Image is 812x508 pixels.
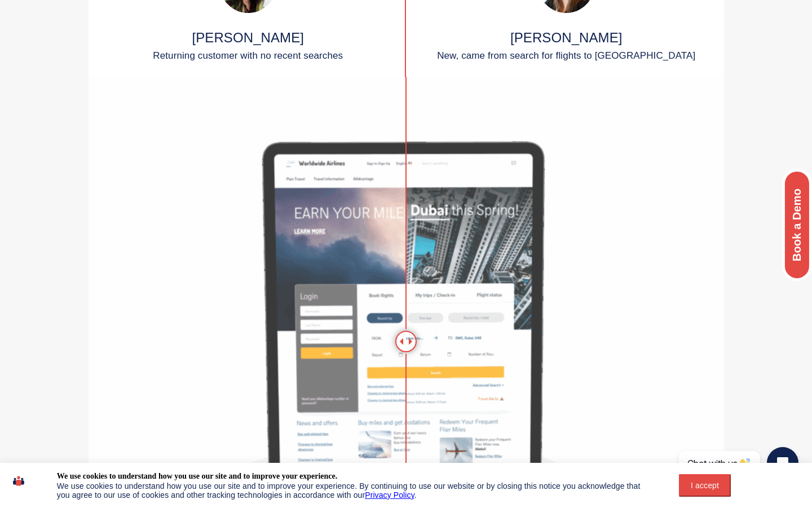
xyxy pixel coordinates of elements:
[365,491,414,500] a: Privacy Policy
[57,471,337,481] div: We use cookies to understand how you use our site and to improve your experience.
[414,30,718,46] h4: [PERSON_NAME]
[679,474,731,497] button: I accept
[97,30,400,46] h4: [PERSON_NAME]
[97,49,400,63] p: Returning customer with no recent searches
[13,471,24,491] img: icon
[782,169,812,281] div: Book a Demo
[57,481,655,500] div: We use cookies to understand how you use our site and to improve your experience. By continuing t...
[414,49,718,63] p: New, came from search for flights to [GEOGRAPHIC_DATA]
[686,481,724,490] div: I accept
